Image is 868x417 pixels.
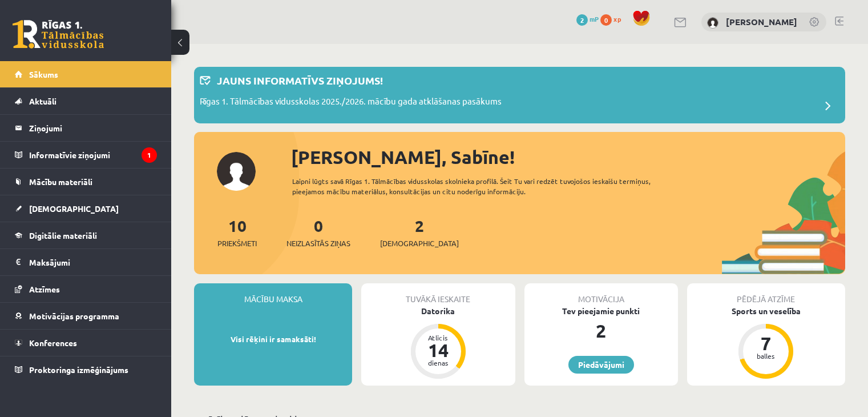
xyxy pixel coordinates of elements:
[687,305,845,380] a: Sports un veselība 7 balles
[200,73,839,118] a: Jauns informatīvs ziņojums! Rīgas 1. Tālmācības vidusskolas 2025./2026. mācību gada atklāšanas pa...
[726,16,797,27] a: [PERSON_NAME]
[29,115,157,141] legend: Ziņojumi
[15,61,157,87] a: Sākums
[613,14,621,23] span: xp
[568,356,634,374] a: Piedāvājumi
[292,176,683,197] div: Laipni lūgts savā Rīgas 1. Tālmācības vidusskolas skolnieka profilā. Šeit Tu vari redzēt tuvojošo...
[749,352,783,359] div: balles
[524,283,678,305] div: Motivācija
[217,238,257,249] span: Priekšmeti
[576,14,599,23] a: 2 mP
[15,195,157,222] a: [DEMOGRAPHIC_DATA]
[15,330,157,356] a: Konferences
[29,177,92,187] span: Mācību materiāli
[29,249,157,275] legend: Maksājumi
[29,230,97,240] span: Digitālie materiāli
[524,305,678,317] div: Tev pieejamie punkti
[29,96,56,106] span: Aktuāli
[29,284,60,294] span: Atzīmes
[707,17,718,29] img: Sabīne Eiklone
[15,303,157,329] a: Motivācijas programma
[421,334,455,341] div: Atlicis
[361,283,515,305] div: Tuvākā ieskaite
[200,334,346,345] p: Visi rēķini ir samaksāti!
[421,341,455,359] div: 14
[200,95,502,111] p: Rīgas 1. Tālmācības vidusskolas 2025./2026. mācību gada atklāšanas pasākums
[286,238,350,249] span: Neizlasītās ziņas
[142,147,157,163] i: 1
[421,359,455,366] div: dienas
[286,215,350,249] a: 0Neizlasītās ziņas
[380,215,459,249] a: 2[DEMOGRAPHIC_DATA]
[749,334,783,352] div: 7
[29,69,58,79] span: Sākums
[15,169,157,195] a: Mācību materiāli
[380,238,459,249] span: [DEMOGRAPHIC_DATA]
[29,142,157,168] legend: Informatīvie ziņojumi
[29,203,119,214] span: [DEMOGRAPHIC_DATA]
[15,222,157,248] a: Digitālie materiāli
[361,305,515,317] div: Datorika
[13,20,104,49] a: Rīgas 1. Tālmācības vidusskola
[217,73,383,88] p: Jauns informatīvs ziņojums!
[600,14,627,23] a: 0 xp
[29,311,119,321] span: Motivācijas programma
[590,14,599,23] span: mP
[194,283,352,305] div: Mācību maksa
[687,305,845,317] div: Sports un veselība
[29,338,77,348] span: Konferences
[15,142,157,168] a: Informatīvie ziņojumi1
[15,88,157,114] a: Aktuāli
[15,115,157,141] a: Ziņojumi
[217,215,257,249] a: 10Priekšmeti
[15,276,157,302] a: Atzīmes
[524,317,678,344] div: 2
[361,305,515,380] a: Datorika Atlicis 14 dienas
[576,14,588,26] span: 2
[29,364,128,375] span: Proktoringa izmēģinājums
[687,283,845,305] div: Pēdējā atzīme
[15,356,157,383] a: Proktoringa izmēģinājums
[600,14,612,26] span: 0
[291,143,845,171] div: [PERSON_NAME], Sabīne!
[15,249,157,275] a: Maksājumi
